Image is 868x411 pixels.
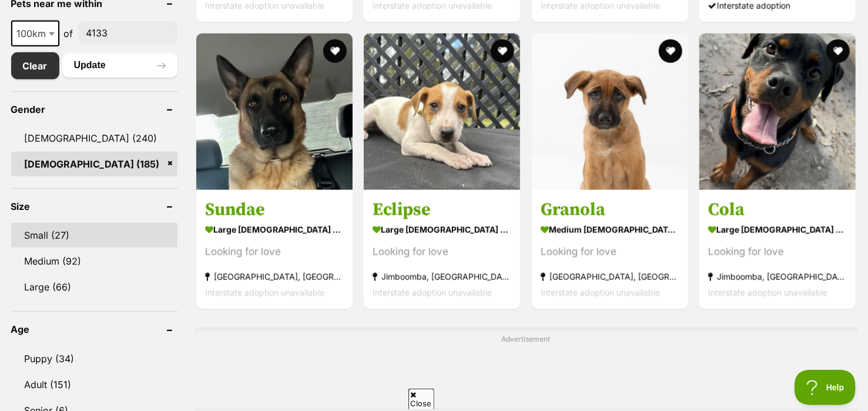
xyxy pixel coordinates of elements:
[541,198,679,220] h3: Granola
[373,268,511,284] strong: Jimboomba, [GEOGRAPHIC_DATA]
[62,54,177,77] button: Update
[64,26,73,41] span: of
[795,370,856,405] iframe: Help Scout Beacon - Open
[11,324,177,335] header: Age
[11,223,177,248] a: Small (27)
[11,52,59,79] a: Clear
[708,268,847,284] strong: Jimboomba, [GEOGRAPHIC_DATA]
[205,198,344,220] h3: Sundae
[373,198,511,220] h3: Eclipse
[364,189,520,309] a: Eclipse large [DEMOGRAPHIC_DATA] Dog Looking for love Jimboomba, [GEOGRAPHIC_DATA] Interstate ado...
[12,25,58,42] span: 100km
[541,220,679,238] strong: medium [DEMOGRAPHIC_DATA] Dog
[532,34,688,190] img: Granola - German Shepherd Dog
[11,249,177,273] a: Medium (92)
[699,34,856,190] img: Cola - Rottweiler Dog
[11,275,177,299] a: Large (66)
[11,104,177,115] header: Gender
[196,34,353,190] img: Sundae - German Shepherd Dog
[11,126,177,151] a: [DEMOGRAPHIC_DATA] (240)
[11,21,59,46] span: 100km
[78,22,177,44] input: postcode
[699,189,856,309] a: Cola large [DEMOGRAPHIC_DATA] Dog Looking for love Jimboomba, [GEOGRAPHIC_DATA] Interstate adopti...
[205,1,324,11] span: Interstate adoption unavailable
[373,243,511,259] div: Looking for love
[659,39,682,63] button: favourite
[708,243,847,259] div: Looking for love
[373,287,492,297] span: Interstate adoption unavailable
[541,1,660,11] span: Interstate adoption unavailable
[373,220,511,238] strong: large [DEMOGRAPHIC_DATA] Dog
[205,287,324,297] span: Interstate adoption unavailable
[708,198,847,220] h3: Cola
[708,220,847,238] strong: large [DEMOGRAPHIC_DATA] Dog
[532,189,688,309] a: Granola medium [DEMOGRAPHIC_DATA] Dog Looking for love [GEOGRAPHIC_DATA], [GEOGRAPHIC_DATA] Inter...
[364,34,520,190] img: Eclipse - Bull Arab Dog
[408,389,434,409] span: Close
[11,346,177,371] a: Puppy (34)
[323,39,347,63] button: favourite
[205,220,344,238] strong: large [DEMOGRAPHIC_DATA] Dog
[827,39,850,63] button: favourite
[11,152,177,176] a: [DEMOGRAPHIC_DATA] (185)
[708,287,827,297] span: Interstate adoption unavailable
[205,268,344,284] strong: [GEOGRAPHIC_DATA], [GEOGRAPHIC_DATA]
[541,268,679,284] strong: [GEOGRAPHIC_DATA], [GEOGRAPHIC_DATA]
[11,372,177,397] a: Adult (151)
[205,243,344,259] div: Looking for love
[11,201,177,212] header: Size
[541,287,660,297] span: Interstate adoption unavailable
[373,1,492,11] span: Interstate adoption unavailable
[541,243,679,259] div: Looking for love
[196,189,353,309] a: Sundae large [DEMOGRAPHIC_DATA] Dog Looking for love [GEOGRAPHIC_DATA], [GEOGRAPHIC_DATA] Interst...
[491,39,515,63] button: favourite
